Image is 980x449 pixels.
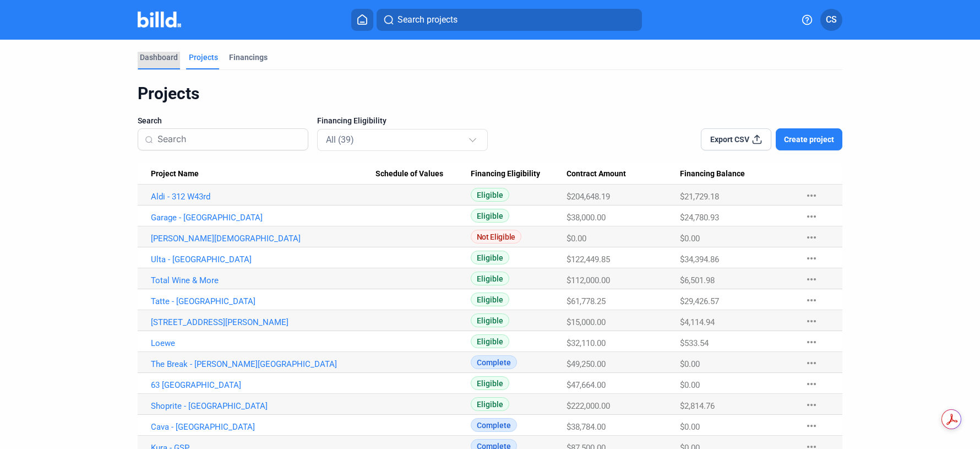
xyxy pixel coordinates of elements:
[471,397,509,411] span: Eligible
[680,401,715,411] span: $2,814.76
[567,192,610,202] span: $204,648.19
[471,209,509,223] span: Eligible
[805,377,818,391] mat-icon: more_horiz
[377,9,642,31] button: Search projects
[805,315,818,328] mat-icon: more_horiz
[151,255,375,264] a: Ulta - [GEOGRAPHIC_DATA]
[151,422,375,432] a: Cava - [GEOGRAPHIC_DATA]
[680,234,700,244] span: $0.00
[805,336,818,349] mat-icon: more_horiz
[471,418,517,432] span: Complete
[471,169,567,179] div: Financing Eligibility
[805,252,818,265] mat-icon: more_horiz
[567,401,610,411] span: $222,000.00
[805,419,818,432] mat-icon: more_horiz
[317,115,386,126] span: Financing Eligibility
[567,359,606,369] span: $49,250.00
[375,169,471,179] div: Schedule of Values
[805,231,818,244] mat-icon: more_horiz
[326,134,354,145] mat-select-trigger: All (39)
[471,313,509,327] span: Eligible
[138,115,162,126] span: Search
[567,380,606,390] span: $47,664.00
[567,422,606,432] span: $38,784.00
[805,398,818,412] mat-icon: more_horiz
[680,213,719,223] span: $24,780.93
[471,251,509,264] span: Eligible
[151,169,199,179] span: Project Name
[151,275,375,285] a: Total Wine & More
[784,134,834,145] span: Create project
[398,13,458,26] span: Search projects
[826,13,837,26] span: CS
[151,192,375,202] a: Aldi - 312 W43rd
[567,317,606,327] span: $15,000.00
[151,169,375,179] div: Project Name
[471,355,517,369] span: Complete
[151,317,375,327] a: [STREET_ADDRESS][PERSON_NAME]
[151,359,375,369] a: The Break - [PERSON_NAME][GEOGRAPHIC_DATA]
[805,189,818,202] mat-icon: more_horiz
[680,296,719,306] span: $29,426.57
[471,169,540,179] span: Financing Eligibility
[151,338,375,348] a: Loewe
[710,134,749,145] span: Export CSV
[157,128,301,151] input: Search
[680,275,715,285] span: $6,501.98
[151,380,375,390] a: 63 [GEOGRAPHIC_DATA]
[375,169,443,179] span: Schedule of Values
[680,192,719,202] span: $21,729.18
[140,52,178,63] div: Dashboard
[680,317,715,327] span: $4,114.94
[820,9,842,31] button: CS
[151,213,375,223] a: Garage - [GEOGRAPHIC_DATA]
[151,296,375,306] a: Tatte - [GEOGRAPHIC_DATA]
[567,255,610,264] span: $122,449.85
[805,210,818,223] mat-icon: more_horiz
[471,293,509,306] span: Eligible
[138,12,181,28] img: Billd Company Logo
[567,275,610,285] span: $112,000.00
[229,52,268,63] div: Financings
[701,128,771,150] button: Export CSV
[471,376,509,390] span: Eligible
[680,169,794,179] div: Financing Balance
[567,296,606,306] span: $61,778.25
[567,169,680,179] div: Contract Amount
[567,169,626,179] span: Contract Amount
[471,334,509,348] span: Eligible
[805,273,818,286] mat-icon: more_horiz
[680,169,745,179] span: Financing Balance
[805,356,818,370] mat-icon: more_horiz
[151,234,375,244] a: [PERSON_NAME][DEMOGRAPHIC_DATA]
[471,272,509,285] span: Eligible
[680,359,700,369] span: $0.00
[189,52,218,63] div: Projects
[680,422,700,432] span: $0.00
[471,230,521,244] span: Not Eligible
[567,234,586,244] span: $0.00
[776,128,842,150] button: Create project
[680,255,719,264] span: $34,394.86
[138,83,842,104] div: Projects
[567,213,606,223] span: $38,000.00
[680,338,709,348] span: $533.54
[151,401,375,411] a: Shoprite - [GEOGRAPHIC_DATA]
[471,188,509,202] span: Eligible
[680,380,700,390] span: $0.00
[805,294,818,307] mat-icon: more_horiz
[567,338,606,348] span: $32,110.00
